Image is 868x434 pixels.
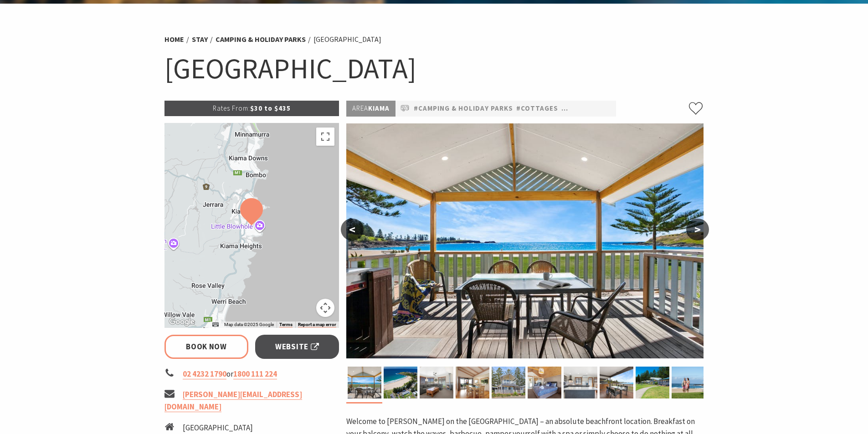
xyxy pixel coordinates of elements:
li: [GEOGRAPHIC_DATA] [183,422,305,434]
h1: [GEOGRAPHIC_DATA] [164,50,704,87]
a: Terms (opens in new tab) [279,322,293,327]
img: Lounge room in Cabin 12 [420,367,453,398]
a: #Pet Friendly [561,103,614,114]
img: Kendalls on the Beach Holiday Park [346,123,704,358]
a: Open this area in Google Maps (opens a new window) [167,316,197,328]
li: [GEOGRAPHIC_DATA] [313,34,381,46]
button: > [686,219,709,240]
li: or [164,368,339,380]
img: Aerial view of Kendalls on the Beach Holiday Park [384,367,417,398]
a: Book Now [164,335,249,359]
span: Rates From: [213,104,250,112]
a: Report a map error [298,322,336,327]
button: Map camera controls [316,299,334,317]
img: Google [167,316,197,328]
p: $30 to $435 [164,101,339,116]
a: [PERSON_NAME][EMAIL_ADDRESS][DOMAIN_NAME] [164,389,302,412]
img: Kendalls Beach [672,367,705,398]
img: Kendalls on the Beach Holiday Park [492,367,525,398]
a: 02 4232 1790 [183,369,226,379]
a: Home [164,35,184,44]
a: Stay [192,35,208,44]
span: Area [352,104,368,112]
a: #Camping & Holiday Parks [414,103,513,114]
img: Kendalls on the Beach Holiday Park [456,367,489,398]
button: Toggle fullscreen view [316,128,334,146]
button: < [341,219,364,240]
img: Kendalls on the Beach Holiday Park [348,367,381,398]
img: Enjoy the beachfront view in Cabin 12 [600,367,633,398]
a: Camping & Holiday Parks [216,35,306,44]
span: Website [275,341,319,353]
p: Kiama [346,101,395,117]
a: #Cottages [516,103,558,114]
span: Map data ©2025 Google [224,322,274,327]
a: 1800 111 224 [233,369,277,379]
button: Keyboard shortcuts [212,322,219,328]
img: Beachfront cabins at Kendalls on the Beach Holiday Park [636,367,669,398]
img: Full size kitchen in Cabin 12 [564,367,597,398]
a: Website [255,335,339,359]
img: Kendalls on the Beach Holiday Park [528,367,561,398]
